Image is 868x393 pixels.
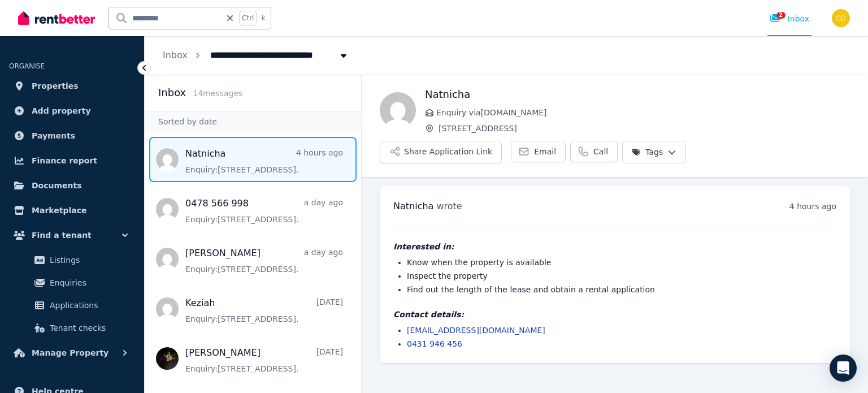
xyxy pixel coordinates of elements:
div: Sorted by date [145,111,361,132]
span: [STREET_ADDRESS] [439,123,850,134]
div: Open Intercom Messenger [830,355,857,382]
span: Ctrl [239,11,257,25]
nav: Breadcrumb [145,36,367,75]
button: Manage Property [9,342,135,364]
span: 14 message s [193,89,242,98]
a: Email [511,141,566,162]
img: Chris Dimitropoulos [832,9,850,27]
span: ORGANISE [9,62,45,70]
h1: Natnicha [425,87,850,102]
a: Keziah[DATE]Enquiry:[STREET_ADDRESS]. [185,296,343,325]
a: Call [570,141,618,162]
span: Tenant checks [50,321,126,335]
span: k [261,14,265,23]
div: Inbox [770,13,809,24]
span: Enquiry via [DOMAIN_NAME] [436,107,850,118]
a: Documents [9,174,135,197]
li: Know when the property is available [407,257,836,268]
h4: Interested in: [393,241,836,252]
a: Marketplace [9,199,135,222]
span: Call [593,146,608,157]
a: Listings [14,249,131,271]
a: Properties [9,75,135,97]
span: Documents [32,179,82,192]
li: Find out the length of the lease and obtain a rental application [407,284,836,295]
button: Tags [622,141,686,163]
span: Add property [32,104,91,118]
img: RentBetter [18,10,95,27]
span: Marketplace [32,204,86,217]
a: 0478 566 998a day agoEnquiry:[STREET_ADDRESS]. [185,197,343,225]
h4: Contact details: [393,309,836,320]
span: Applications [50,299,126,312]
button: Share Application Link [380,141,502,163]
span: Listings [50,253,126,267]
span: Find a tenant [32,228,92,242]
span: Enquiries [50,276,126,290]
h2: Inbox [158,85,186,101]
img: Natnicha [380,92,416,128]
a: Payments [9,124,135,147]
span: Payments [32,129,75,142]
span: Properties [32,79,79,93]
a: Applications [14,294,131,317]
span: Natnicha [393,201,433,211]
time: 4 hours ago [789,202,836,211]
button: Find a tenant [9,224,135,247]
a: Inbox [163,50,188,61]
span: Email [534,146,556,157]
a: [PERSON_NAME]a day agoEnquiry:[STREET_ADDRESS]. [185,247,343,275]
span: Tags [632,146,663,158]
a: Add property [9,100,135,122]
a: Enquiries [14,271,131,294]
a: Tenant checks [14,317,131,339]
a: Finance report [9,149,135,172]
a: [PERSON_NAME][DATE]Enquiry:[STREET_ADDRESS]. [185,346,343,374]
span: Finance report [32,154,97,167]
a: 0431 946 456 [407,339,462,348]
li: Inspect the property [407,270,836,282]
span: 2 [776,12,785,19]
a: [EMAIL_ADDRESS][DOMAIN_NAME] [407,326,545,335]
a: Natnicha4 hours agoEnquiry:[STREET_ADDRESS]. [185,147,343,175]
span: wrote [436,201,462,211]
span: Manage Property [32,346,108,360]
